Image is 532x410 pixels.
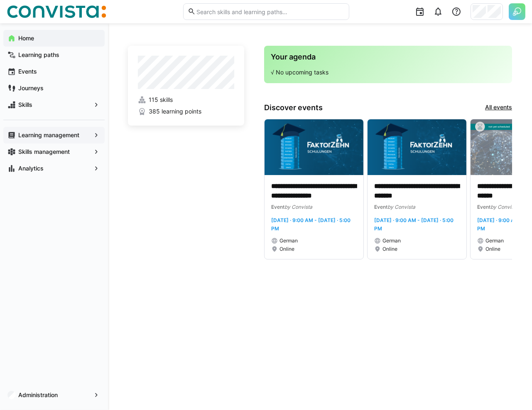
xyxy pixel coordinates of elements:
input: Search skills and learning paths… [196,8,344,15]
span: German [485,237,504,244]
span: by Convista [284,204,312,210]
span: Online [382,246,397,252]
span: 385 learning points [149,107,201,116]
span: Event [374,204,387,210]
span: [DATE] · 9:00 AM - [DATE] · 5:00 PM [374,217,454,232]
span: by Convista [387,204,415,210]
span: Event [271,204,284,210]
a: 115 skills [138,96,234,104]
h3: Discover events [264,103,323,112]
span: 115 skills [149,96,173,104]
a: All events [485,103,512,112]
span: by Convista [490,204,518,210]
h3: Your agenda [271,52,505,62]
img: image [368,119,466,175]
img: image [265,119,363,175]
span: Online [279,246,294,252]
span: [DATE] · 9:00 AM - [DATE] · 5:00 PM [271,217,351,232]
span: Event [477,204,490,210]
span: German [279,237,298,244]
p: √ No upcoming tasks [271,68,505,77]
span: German [382,237,401,244]
span: Online [485,246,500,252]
